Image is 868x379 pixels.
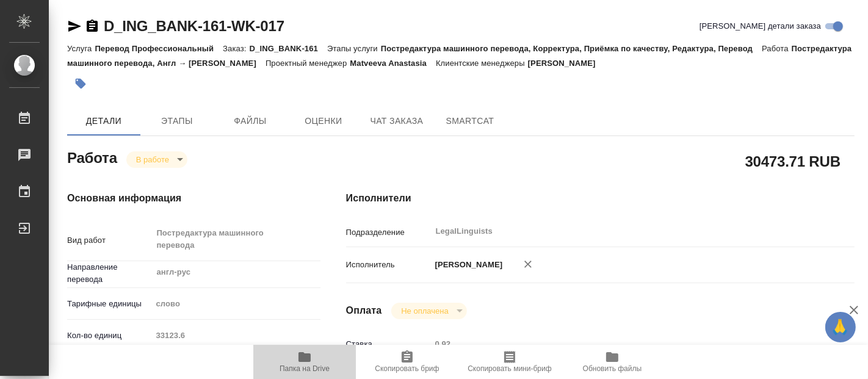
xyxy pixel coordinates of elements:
p: Тарифные единицы [67,298,151,310]
p: Проектный менеджер [266,59,350,68]
button: Не оплачена [397,306,452,316]
div: В работе [126,151,187,168]
span: Скопировать бриф [375,364,439,373]
button: Обновить файлы [561,345,664,379]
p: Работа [762,44,792,53]
p: D_ING_BANK-161 [250,44,327,53]
p: Перевод Профессиональный [95,44,223,53]
span: SmartCat [441,114,499,129]
span: 🙏 [830,314,851,340]
p: Постредактура машинного перевода, Корректура, Приёмка по качеству, Редактура, Перевод [381,44,762,53]
p: Кол-во единиц [67,330,151,342]
h4: Основная информация [67,191,297,206]
button: Удалить исполнителя [515,251,541,278]
span: Обновить файлы [583,364,642,373]
a: D_ING_BANK-161-WK-017 [104,18,284,34]
h2: Работа [67,146,117,168]
p: [PERSON_NAME] [431,259,503,271]
div: слово [151,294,320,314]
p: Ставка [346,338,431,350]
button: В работе [132,154,173,165]
p: Исполнитель [346,259,431,271]
button: Скопировать бриф [356,345,458,379]
p: Клиентские менеджеры [436,59,528,68]
p: Matveeva Anastasia [350,59,436,68]
span: Папка на Drive [280,364,330,373]
button: Папка на Drive [253,345,356,379]
p: [PERSON_NAME] [528,59,605,68]
span: Детали [74,114,133,129]
span: Оценки [294,114,353,129]
p: Услуга [67,44,95,53]
h4: Оплата [346,303,382,318]
button: Скопировать ссылку для ЯМессенджера [67,19,82,34]
button: Добавить тэг [67,70,94,97]
span: Файлы [221,114,280,129]
button: Скопировать ссылку [85,19,99,34]
p: Этапы услуги [327,44,381,53]
button: Скопировать мини-бриф [458,345,561,379]
span: Чат заказа [367,114,426,129]
input: Пустое поле [151,327,320,344]
button: 🙏 [825,312,856,342]
p: Направление перевода [67,261,151,286]
p: Заказ: [223,44,249,53]
span: Скопировать мини-бриф [468,364,551,373]
h2: 30473.71 RUB [745,151,841,171]
h4: Исполнители [346,191,855,206]
span: [PERSON_NAME] детали заказа [700,20,821,32]
input: Пустое поле [431,335,812,353]
p: Подразделение [346,226,431,239]
p: Вид работ [67,234,151,247]
div: В работе [391,303,466,319]
span: Этапы [148,114,206,129]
